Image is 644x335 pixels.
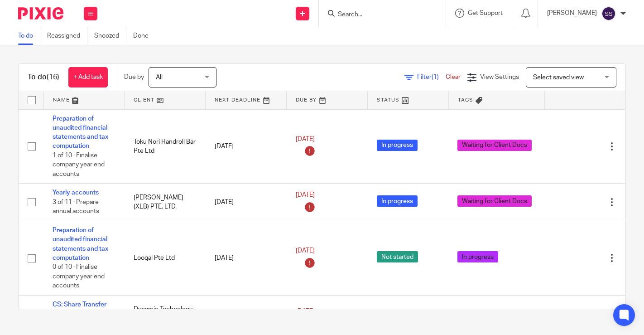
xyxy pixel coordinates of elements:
span: In progress [377,140,418,151]
span: [DATE] [296,308,315,315]
td: [PERSON_NAME] (XLB) PTE. LTD. [125,184,206,221]
span: (1) [432,74,439,80]
span: View Settings [480,74,519,80]
span: Tags [458,97,473,102]
span: Not started [377,251,418,262]
span: Filter [417,74,446,80]
td: [DATE] [206,221,287,295]
td: Looqal Pte Ltd [125,221,206,295]
img: svg%3E [601,6,616,21]
a: Yearly accounts [53,189,99,196]
a: Preparation of unaudited financial statements and tax computation [53,227,108,261]
span: In progress [457,251,498,262]
img: Pixie [18,7,63,19]
a: + Add task [68,67,108,87]
span: [DATE] [296,192,315,198]
span: 3 of 11 · Prepare annual accounts [53,199,99,215]
td: Toku Nori Handroll Bar Pte Ltd [125,109,206,184]
a: Done [133,27,155,45]
span: (16) [47,73,59,81]
a: Preparation of unaudited financial statements and tax computation [53,116,108,150]
a: To do [18,27,40,45]
span: In progress [377,195,418,207]
h1: To do [28,73,59,82]
span: Waiting for Client Docs [457,140,532,151]
span: [DATE] [296,248,315,254]
span: [DATE] [296,136,315,142]
a: Snoozed [94,27,126,45]
span: 1 of 10 · Finalise company year end accounts [53,152,105,177]
td: [DATE] [206,184,287,221]
a: CS: Share Transfer [53,301,106,308]
td: [DATE] [206,109,287,184]
span: 0 of 10 · Finalise company year end accounts [53,264,105,289]
span: Waiting for Client Docs [457,195,532,207]
a: Clear [446,74,461,80]
p: [PERSON_NAME] [547,9,597,18]
input: Search [337,11,418,19]
span: Get Support [468,10,503,16]
span: Select saved view [533,74,584,81]
p: Due by [124,73,144,82]
a: Reassigned [47,27,87,45]
span: All [156,74,163,81]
